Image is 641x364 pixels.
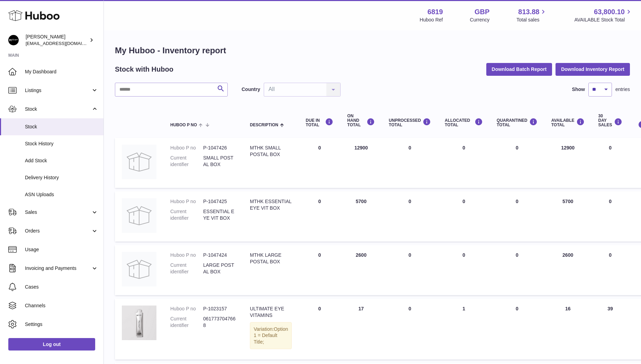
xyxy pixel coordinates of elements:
[592,245,629,295] td: 0
[299,138,340,188] td: 0
[306,118,333,127] div: DUE IN TOTAL
[203,252,236,258] dd: P-1047424
[25,87,91,94] span: Listings
[574,7,633,23] a: 63,800.10 AVAILABLE Stock Total
[556,63,630,75] button: Download Inventory Report
[25,106,91,112] span: Stock
[516,306,518,311] span: 0
[203,316,236,329] dd: 0617737047668
[592,191,629,242] td: 0
[115,45,630,56] h1: My Huboo - Inventory report
[544,138,592,188] td: 12900
[122,252,156,286] img: product image
[25,69,98,75] span: My Dashboard
[475,7,489,17] strong: GBP
[170,208,203,221] dt: Current identifier
[122,198,156,233] img: product image
[203,198,236,205] dd: P-1047425
[382,191,438,242] td: 0
[544,245,592,295] td: 2600
[427,7,443,17] strong: 6819
[203,155,236,168] dd: SMALL POSTAL BOX
[382,299,438,360] td: 0
[438,245,490,295] td: 0
[470,17,490,23] div: Currency
[551,118,585,127] div: AVAILABLE Total
[250,145,292,158] div: MTHK SMALL POSTAL BOX
[25,191,98,198] span: ASN Uploads
[170,123,197,127] span: Huboo P no
[340,138,382,188] td: 12900
[8,338,95,351] a: Log out
[516,7,547,23] a: 813.88 Total sales
[347,114,375,128] div: ON HAND Total
[25,157,98,164] span: Add Stock
[242,86,260,93] label: Country
[25,265,91,272] span: Invoicing and Payments
[438,299,490,360] td: 1
[170,198,203,205] dt: Huboo P no
[26,40,102,46] span: [EMAIL_ADDRESS][DOMAIN_NAME]
[516,252,518,258] span: 0
[389,118,431,127] div: UNPROCESSED Total
[598,114,622,128] div: 30 DAY SALES
[25,246,98,253] span: Usage
[25,321,98,328] span: Settings
[203,208,236,221] dd: ESSENTIAL EYE VIT BOX
[544,299,592,360] td: 16
[203,306,236,312] dd: P-1023157
[170,262,203,275] dt: Current identifier
[250,123,278,127] span: Description
[340,245,382,295] td: 2600
[203,145,236,151] dd: P-1047426
[250,252,292,265] div: MTHK LARGE POSTAL BOX
[340,299,382,360] td: 17
[170,155,203,168] dt: Current identifier
[250,322,292,349] div: Variation:
[250,306,292,319] div: ULTIMATE EYE VITAMINS
[170,252,203,258] dt: Huboo P no
[486,63,552,75] button: Download Batch Report
[592,138,629,188] td: 0
[170,316,203,329] dt: Current identifier
[170,145,203,151] dt: Huboo P no
[170,306,203,312] dt: Huboo P no
[420,17,443,23] div: Huboo Ref
[438,191,490,242] td: 0
[615,86,630,93] span: entries
[497,118,538,127] div: QUARANTINED Total
[574,17,633,23] span: AVAILABLE Stock Total
[25,124,98,130] span: Stock
[445,118,483,127] div: ALLOCATED Total
[382,245,438,295] td: 0
[122,306,156,340] img: product image
[25,284,98,290] span: Cases
[516,199,518,204] span: 0
[340,191,382,242] td: 5700
[8,35,19,45] img: amar@mthk.com
[25,209,91,216] span: Sales
[299,299,340,360] td: 0
[518,7,539,17] span: 813.88
[250,198,292,211] div: MTHK ESSENTIAL EYE VIT BOX
[26,34,88,47] div: [PERSON_NAME]
[516,17,547,23] span: Total sales
[299,191,340,242] td: 0
[25,302,98,309] span: Channels
[382,138,438,188] td: 0
[203,262,236,275] dd: LARGE POSTAL BOX
[299,245,340,295] td: 0
[544,191,592,242] td: 5700
[516,145,518,151] span: 0
[594,7,625,17] span: 63,800.10
[122,145,156,179] img: product image
[25,228,91,234] span: Orders
[254,326,288,345] span: Option 1 = Default Title;
[572,86,585,93] label: Show
[115,65,173,74] h2: Stock with Huboo
[592,299,629,360] td: 39
[25,140,98,147] span: Stock History
[25,174,98,181] span: Delivery History
[438,138,490,188] td: 0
